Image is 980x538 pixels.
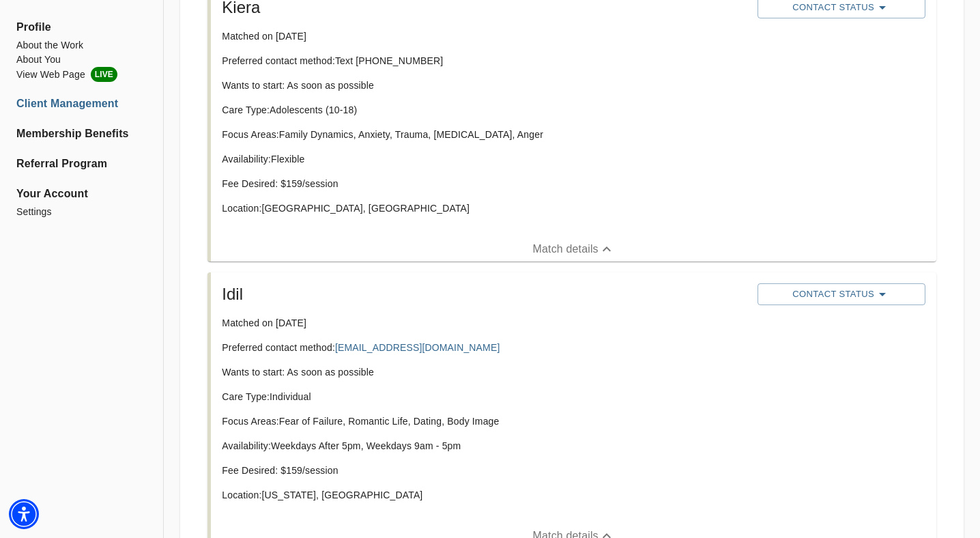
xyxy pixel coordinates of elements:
[533,241,599,257] p: Match details
[222,103,747,117] p: Care Type: Adolescents (10-18)
[764,286,919,302] span: Contact Status
[211,237,936,261] button: Match details
[222,390,747,403] p: Care Type: Individual
[222,152,747,166] p: Availability: Flexible
[16,38,147,53] a: About the Work
[16,96,147,112] a: Client Management
[222,54,747,68] p: Preferred contact method: Text [PHONE_NUMBER]
[222,414,747,428] p: Focus Areas: Fear of Failure, Romantic Life, Dating, Body Image
[758,283,925,305] button: Contact Status
[222,177,747,190] p: Fee Desired: $ 159 /session
[335,342,500,353] a: [EMAIL_ADDRESS][DOMAIN_NAME]
[16,205,147,219] a: Settings
[16,126,147,142] a: Membership Benefits
[222,79,747,92] p: Wants to start: As soon as possible
[9,499,39,529] div: Accessibility Menu
[91,67,117,82] span: LIVE
[16,19,147,36] span: Profile
[222,341,747,354] p: Preferred contact method:
[222,488,747,502] p: Location: [US_STATE], [GEOGRAPHIC_DATA]
[222,464,747,477] p: Fee Desired: $ 159 /session
[222,439,747,453] p: Availability: Weekdays After 5pm, Weekdays 9am - 5pm
[222,365,747,379] p: Wants to start: As soon as possible
[222,316,747,330] p: Matched on [DATE]
[222,29,747,43] p: Matched on [DATE]
[16,67,147,82] li: View Web Page
[16,67,147,82] a: View Web PageLIVE
[16,53,147,67] a: About You
[222,201,747,215] p: Location: [GEOGRAPHIC_DATA], [GEOGRAPHIC_DATA]
[16,156,147,172] a: Referral Program
[222,283,747,305] h5: Idil
[16,186,147,202] span: Your Account
[222,128,747,141] p: Focus Areas: Family Dynamics, Anxiety, Trauma, [MEDICAL_DATA], Anger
